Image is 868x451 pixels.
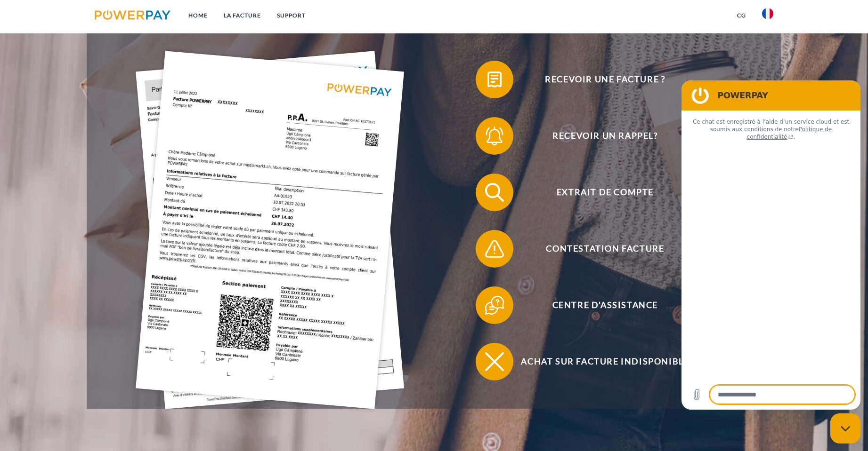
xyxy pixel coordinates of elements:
button: Centre d'assistance [476,286,721,324]
button: Extrait de compte [476,174,721,211]
span: Centre d'assistance [490,286,721,324]
span: Extrait de compte [490,174,721,211]
a: Support [269,7,314,24]
img: fr [762,8,773,19]
span: Recevoir une facture ? [490,61,721,98]
a: CG [729,7,754,24]
a: Home [180,7,216,24]
img: single_invoice_powerpay_fr.jpg [136,51,404,409]
img: qb_bell.svg [483,124,506,148]
span: Recevoir un rappel? [490,117,721,155]
button: Contestation Facture [476,230,721,268]
img: qb_warning.svg [483,237,506,261]
a: LA FACTURE [216,7,269,24]
button: Recevoir un rappel? [476,117,721,155]
iframe: Fenêtre de messagerie [681,80,860,410]
iframe: Bouton de lancement de la fenêtre de messagerie [830,413,860,443]
img: qb_help.svg [483,293,506,317]
span: Contestation Facture [490,230,721,268]
img: logo-powerpay.svg [95,10,170,20]
button: Achat sur facture indisponible [476,343,721,380]
img: qb_search.svg [483,181,506,204]
button: Recevoir une facture ? [476,61,721,98]
img: qb_bill.svg [483,68,506,91]
img: qb_close.svg [483,350,506,373]
span: Achat sur facture indisponible [490,343,721,380]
